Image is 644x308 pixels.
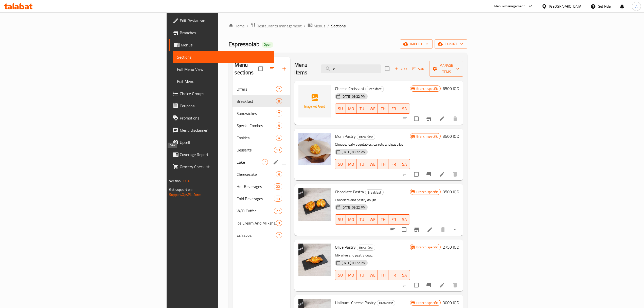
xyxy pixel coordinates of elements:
span: MO [348,105,354,112]
span: MO [348,161,354,168]
div: Cookies4 [232,132,290,144]
span: FR [390,161,397,168]
a: Restaurants management [251,23,302,29]
span: SA [401,161,408,168]
span: TH [380,105,386,112]
div: Special Combos [237,123,276,129]
span: SA [401,216,408,223]
span: WE [369,105,376,112]
div: Breakfast [237,98,276,104]
span: A [635,4,637,9]
span: Halloumi Cheese Pastry [335,299,376,306]
button: WE [367,214,378,225]
button: SU [335,214,346,225]
span: Cheesecake [237,171,276,177]
button: Branch-specific-item [410,224,423,236]
button: Branch-specific-item [423,168,435,180]
button: Manage items [429,61,463,77]
a: Promotions [169,112,274,124]
span: Edit Menu [177,78,270,84]
span: Breakfast [357,134,375,140]
span: 7 [276,233,282,238]
span: [DATE] 09:22 PM [339,150,368,155]
span: Version: [169,178,182,184]
span: SU [337,161,344,168]
button: edit [272,158,280,166]
span: 13 [274,196,282,201]
div: Cold Beverages13 [232,193,290,205]
span: Select to update [411,280,422,290]
div: Desserts [237,147,274,153]
span: SU [337,216,344,223]
div: [GEOGRAPHIC_DATA] [549,4,582,9]
button: SU [335,104,346,114]
span: MO [348,271,354,279]
div: items [276,220,282,226]
span: Mom Pastry [335,132,356,140]
span: Full Menu View [177,66,270,72]
input: search [321,64,381,73]
button: MO [346,270,356,280]
span: 22 [274,184,282,189]
div: items [274,196,282,202]
span: FR [390,216,397,223]
span: W/O Coffee [237,208,274,214]
span: SA [401,105,408,112]
span: 3 [276,221,282,226]
a: Edit menu item [439,171,445,177]
button: Branch-specific-item [423,279,435,291]
span: Branch specific [414,134,440,139]
span: [DATE] 09:22 PM [339,261,368,265]
span: 13 [274,148,282,152]
div: items [276,123,282,129]
div: Cake7edit [232,156,290,168]
a: Menu disclaimer [169,124,274,136]
span: 1.0.0 [183,178,190,184]
span: 6 [276,172,282,177]
div: Sandwiches7 [232,107,290,119]
h6: 3000 IQD [443,299,459,306]
h6: 6500 IQD [443,85,459,92]
span: Promotions [180,115,270,121]
span: Offers [237,86,276,92]
nav: breadcrumb [228,23,467,29]
span: [DATE] 09:22 PM [339,205,368,210]
button: FR [388,104,399,114]
span: Branch specific [414,300,440,305]
span: 27 [274,209,282,213]
a: Full Menu View [173,63,274,75]
button: Add section [278,63,290,75]
button: MO [346,104,356,114]
button: TU [356,104,367,114]
span: Olive Pastry [335,243,356,251]
div: Cold Beverages [237,196,274,202]
span: Choice Groups [180,91,270,97]
span: Breakfast [365,190,383,195]
button: FR [388,159,399,169]
span: Get support on: [169,186,192,193]
div: items [276,171,282,177]
button: TU [356,214,367,225]
button: TU [356,159,367,169]
div: Ice Cream And Milkshake [237,220,276,226]
span: Sections [177,54,270,60]
span: Edit Restaurant [180,18,270,24]
button: delete [449,279,461,291]
span: Sort sections [266,63,278,75]
img: Chocolate Pastry [298,188,331,221]
a: Support.OpsPlatform [169,191,201,198]
span: Esfrappa [237,232,276,238]
span: 7 [276,111,282,116]
span: TU [359,271,365,279]
span: WE [369,271,376,279]
span: Sort items [409,65,429,73]
span: Hot Beverages [237,183,274,190]
div: items [274,183,282,190]
div: Sandwiches [237,110,276,116]
span: TU [359,216,365,223]
span: Select to update [399,224,409,235]
span: 8 [276,99,282,104]
div: Breakfast8 [232,95,290,107]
